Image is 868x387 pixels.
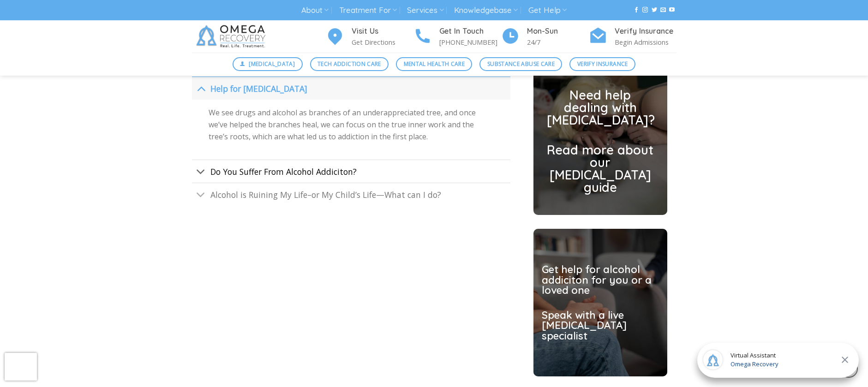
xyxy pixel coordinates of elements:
[404,60,465,68] span: Mental Health Care
[210,189,441,200] span: Alcohol is Ruining My Life–or My Child’s Life—What can I do?
[634,7,639,13] a: Follow on Facebook
[192,162,210,182] button: Toggle
[352,37,413,48] p: Get Directions
[317,60,381,68] span: Tech Addiction Care
[487,60,555,68] span: Substance Abuse Care
[249,60,295,68] span: [MEDICAL_DATA]
[569,57,635,71] a: Verify Insurance
[192,20,273,53] img: Omega Recovery
[528,2,567,19] a: Get Help
[210,83,307,94] span: Help for [MEDICAL_DATA]
[310,57,389,71] a: Tech Addiction Care
[210,166,357,177] span: Do You Suffer From Alcohol Addiciton?
[547,89,654,126] h2: Need help dealing with [MEDICAL_DATA]?
[192,185,210,205] button: Toggle
[577,60,628,68] span: Verify Insurance
[439,25,501,37] h4: Get In Touch
[527,37,589,48] p: 24/7
[542,310,658,341] h2: Speak with a live [MEDICAL_DATA] specialist
[652,7,657,13] a: Follow on Twitter
[542,264,658,341] a: Get help for alcohol addiciton for you or a loved one Speak with a live [MEDICAL_DATA] specialist
[479,57,562,71] a: Substance Abuse Care
[589,25,676,48] a: Verify Insurance Begin Admissions
[192,78,210,98] button: Toggle
[669,7,675,13] a: Follow on YouTube
[615,25,676,37] h4: Verify Insurance
[192,160,510,183] a: Toggle Do You Suffer From Alcohol Addiciton?
[615,37,676,48] p: Begin Admissions
[527,25,589,37] h4: Mon-Sun
[192,100,510,160] div: Toggle Help for [MEDICAL_DATA]
[407,2,443,19] a: Services
[413,25,501,48] a: Get In Touch [PHONE_NUMBER]
[339,2,397,19] a: Treatment For
[326,25,413,48] a: Visit Us Get Directions
[439,37,501,48] p: [PHONE_NUMBER]
[301,2,329,19] a: About
[396,57,472,71] a: Mental Health Care
[547,144,654,194] h2: Read more about our [MEDICAL_DATA] guide
[547,89,654,194] a: Need help dealing with [MEDICAL_DATA]? Read more about our [MEDICAL_DATA] guide
[192,183,510,206] a: Toggle Alcohol is Ruining My Life–or My Child’s Life—What can I do?
[642,7,648,13] a: Follow on Instagram
[454,2,518,19] a: Knowledgebase
[352,25,413,37] h4: Visit Us
[209,107,493,143] p: We see drugs and alcohol as branches of an underappreciated tree, and once we’ve helped the branc...
[542,264,658,295] h2: Get help for alcohol addiciton for you or a loved one
[192,77,510,100] a: Toggle Help for [MEDICAL_DATA]
[660,7,666,13] a: Send us an email
[233,57,303,71] a: [MEDICAL_DATA]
